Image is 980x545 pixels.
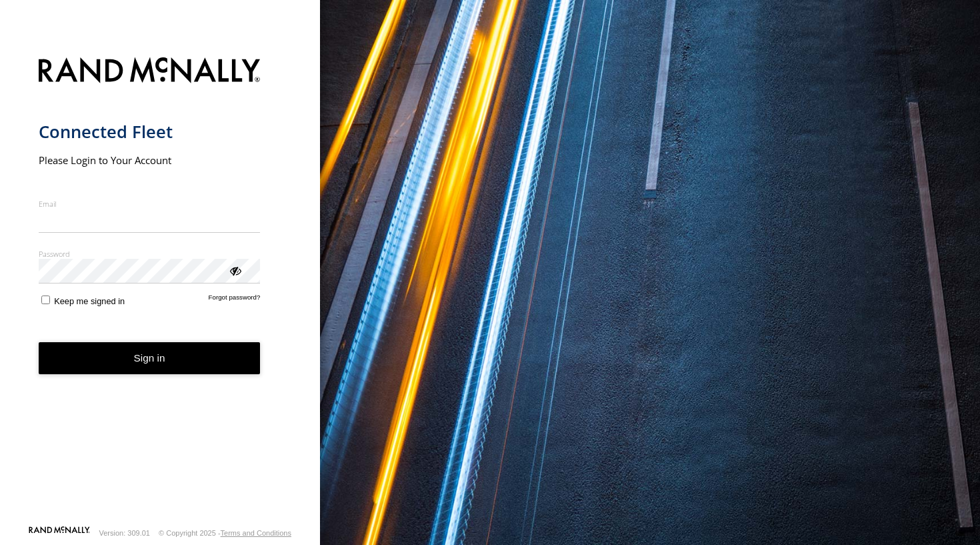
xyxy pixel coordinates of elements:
[99,529,150,537] div: Version: 309.01
[41,296,50,304] input: Keep me signed in
[39,153,261,167] h2: Please Login to Your Account
[39,342,261,375] button: Sign in
[221,529,291,537] a: Terms and Conditions
[228,263,241,277] div: ViewPassword
[39,249,261,259] label: Password
[39,199,261,209] label: Email
[209,294,261,306] a: Forgot password?
[29,526,90,540] a: Visit our Website
[39,49,282,526] form: main
[54,296,125,306] span: Keep me signed in
[39,55,261,89] img: Rand McNally
[159,529,291,537] div: © Copyright 2025 -
[39,121,261,143] h1: Connected Fleet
